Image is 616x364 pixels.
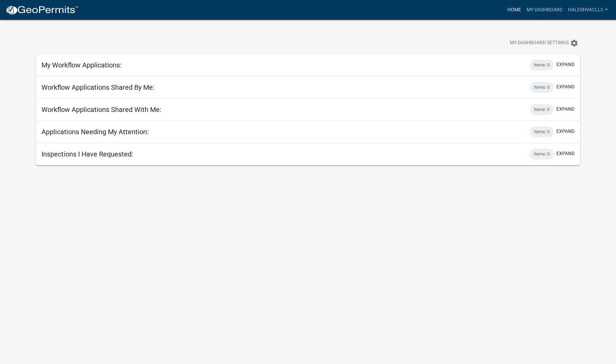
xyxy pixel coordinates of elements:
[530,60,554,71] div: Items: 0
[504,36,584,50] button: My Dashboard Settingssettings
[41,150,133,158] h5: Inspections I Have Requested:
[41,61,122,69] h5: My Workflow Applications:
[556,150,575,157] button: expand
[41,128,149,136] h5: Applications Needing My Attention:
[524,3,565,16] a: My Dashboard
[530,104,554,115] div: Items: 0
[556,61,575,68] button: expand
[530,126,554,137] div: Items: 0
[570,39,578,47] i: settings
[41,83,155,91] h5: Workflow Applications Shared By Me:
[530,149,554,160] div: Items: 0
[41,105,161,114] h5: Workflow Applications Shared With Me:
[530,82,554,93] div: Items: 0
[556,128,575,135] button: expand
[565,3,611,16] a: Haleshvacllc
[505,3,524,16] a: Home
[556,83,575,90] button: expand
[510,39,569,47] span: My Dashboard Settings
[556,105,575,113] button: expand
